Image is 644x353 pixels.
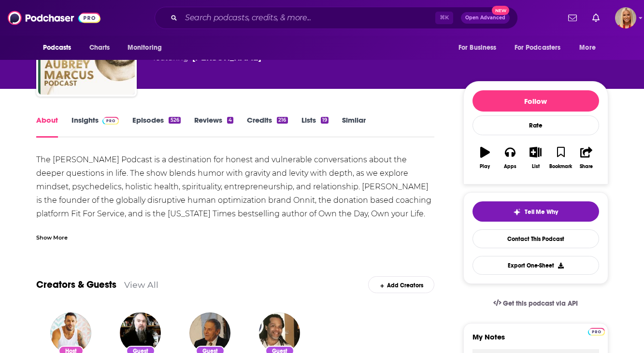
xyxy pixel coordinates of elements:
a: InsightsPodchaser Pro [72,115,119,138]
a: Contact This Podcast [472,229,599,248]
a: Show notifications dropdown [588,10,603,26]
button: tell me why sparkleTell Me Why [472,201,599,222]
a: View All [124,280,158,290]
div: Apps [504,164,516,169]
span: Monitoring [128,41,162,55]
img: User Profile [615,7,636,28]
div: Rate [472,115,599,135]
button: Share [573,141,599,175]
span: Logged in as KymberleeBolden [615,7,636,28]
div: Add Creators [368,276,434,293]
div: Play [480,164,490,169]
img: Podchaser Pro [588,328,605,336]
button: Play [472,141,498,175]
span: Tell Me Why [525,208,558,216]
span: For Podcasters [515,41,561,55]
span: ⌘ K [435,12,453,24]
button: Show profile menu [615,7,636,28]
span: Open Advanced [465,15,505,20]
button: Open AdvancedNew [461,12,510,24]
span: For Business [458,41,497,55]
img: tell me why sparkle [513,208,521,216]
a: Charts [83,39,116,57]
div: Share [580,164,593,169]
button: open menu [452,39,509,57]
span: New [492,6,509,15]
button: Export One-Sheet [472,256,599,275]
span: More [579,41,596,55]
div: 19 [321,117,329,124]
span: Get this podcast via API [503,299,578,308]
a: Credits216 [247,115,287,138]
img: Podchaser Pro [102,117,119,125]
a: Creators & Guests [36,279,116,291]
div: The [PERSON_NAME] Podcast is a destination for honest and vulnerable conversations about the deep... [36,153,435,248]
a: Episodes526 [132,115,180,138]
button: open menu [36,39,84,57]
a: About [36,115,58,138]
div: 4 [227,117,233,124]
a: Similar [342,115,366,138]
a: Get this podcast via API [486,292,586,315]
button: open menu [121,39,174,57]
img: Podchaser - Follow, Share and Rate Podcasts [8,9,100,27]
a: Show notifications dropdown [564,10,581,26]
button: Follow [472,90,599,112]
button: open menu [572,39,608,57]
a: Reviews4 [194,115,233,138]
span: Charts [89,41,110,55]
div: 216 [277,117,287,124]
span: Podcasts [43,41,72,55]
a: Lists19 [301,115,329,138]
input: Search podcasts, credits, & more... [181,10,435,26]
div: Search podcasts, credits, & more... [155,7,518,29]
div: List [532,164,540,169]
button: Apps [498,141,523,175]
label: My Notes [472,332,599,349]
button: open menu [508,39,575,57]
div: Bookmark [549,164,572,169]
div: 526 [169,117,180,124]
button: List [523,141,548,175]
a: Pro website [588,326,605,336]
button: Bookmark [548,141,573,175]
